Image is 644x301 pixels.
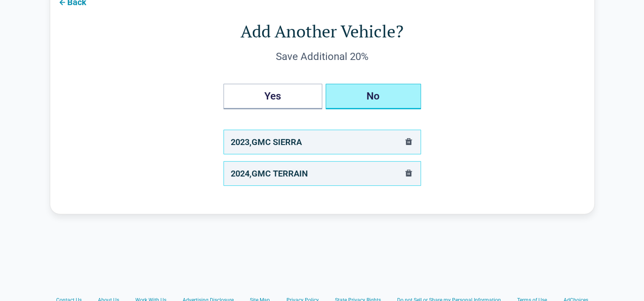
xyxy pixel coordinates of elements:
div: Save Additional 20% [84,50,560,63]
button: Yes [223,84,322,109]
button: delete [404,168,414,179]
button: No [326,84,421,109]
h1: Add Another Vehicle? [84,19,560,43]
div: 2023 , GMC SIERRA [231,135,302,149]
div: 2024 , GMC TERRAIN [231,167,308,180]
button: delete [404,136,414,148]
div: Add Another Vehicles? [223,84,421,109]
